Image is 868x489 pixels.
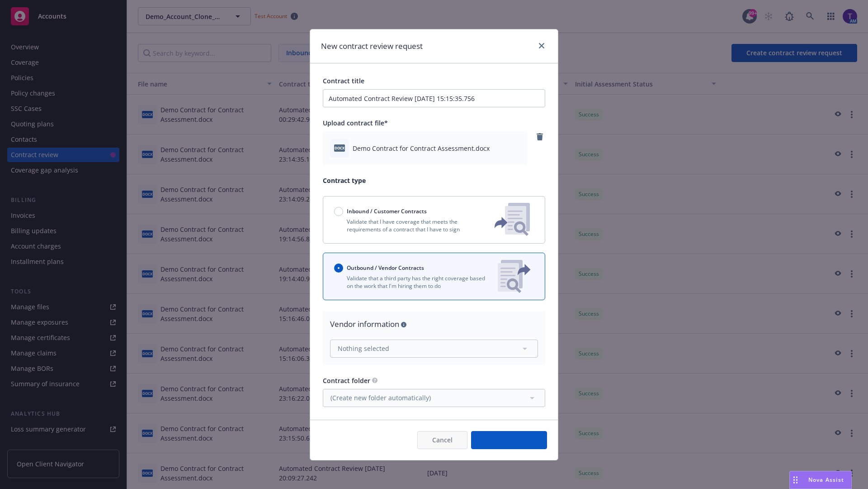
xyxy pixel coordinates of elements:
span: Contract title [323,77,364,85]
a: close [536,40,547,51]
span: Create request [486,436,532,444]
button: Nothing selected [330,340,538,358]
button: Cancel [417,431,467,449]
p: Validate that I have coverage that meets the requirements of a contract that I have to sign [334,218,480,233]
button: Outbound / Vendor ContractsValidate that a third party has the right coverage based on the work t... [323,253,545,300]
a: remove [534,131,545,142]
span: (Create new folder automatically) [330,393,431,403]
span: Outbound / Vendor Contracts [347,264,424,272]
input: Enter a title for this contract [323,89,545,107]
button: Inbound / Customer ContractsValidate that I have coverage that meets the requirements of a contra... [323,196,545,244]
div: Drag to move [790,471,801,489]
span: Nothing selected [338,344,389,353]
p: Validate that a third party has the right coverage based on the work that I'm hiring them to do [334,274,491,290]
span: Nova Assist [808,476,844,484]
span: Demo Contract for Contract Assessment.docx [353,144,490,153]
span: Inbound / Customer Contracts [347,207,427,215]
span: Upload contract file* [323,119,388,127]
div: Vendor information [330,318,538,330]
span: docx [334,144,345,151]
input: Outbound / Vendor Contracts [334,264,343,273]
span: Contract folder [323,376,370,385]
button: Create request [471,431,547,449]
button: (Create new folder automatically) [323,389,545,407]
span: Cancel [432,436,453,444]
button: Nova Assist [789,471,852,489]
input: Inbound / Customer Contracts [334,207,343,216]
h1: New contract review request [321,40,423,52]
p: Contract type [323,176,545,185]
